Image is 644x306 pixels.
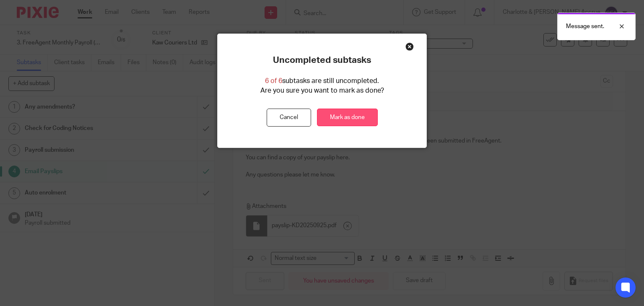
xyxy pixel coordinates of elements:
[265,78,282,84] span: 6 of 6
[317,109,378,127] a: Mark as done
[405,42,414,51] div: Close this dialog window
[265,76,379,86] p: subtasks are still uncompleted.
[273,55,371,66] p: Uncompleted subtasks
[566,22,604,31] p: Message sent.
[267,109,311,127] button: Cancel
[260,86,384,96] p: Are you sure you want to mark as done?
